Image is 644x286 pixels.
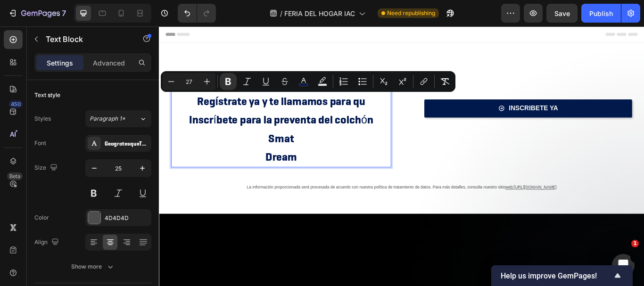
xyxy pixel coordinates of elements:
button: Publish [581,4,621,23]
a: web:[URL][DOMAIN_NAME] [404,183,463,191]
div: Show more [71,262,115,271]
strong: INSCRIBETE YA [408,91,465,99]
button: 7 [4,4,70,23]
span: Paragraph 1* [90,114,125,123]
span: Save [554,9,570,17]
iframe: Intercom live chat [612,254,635,277]
p: Advanced [93,58,125,68]
div: GeogrotesqueTRIAL-Bd [105,139,149,148]
p: Settings [47,58,73,68]
div: Undo/Redo [178,4,216,23]
div: Align [34,236,61,249]
button: Save [546,4,578,23]
p: Text Block [46,33,126,45]
button: Show survey - Help us improve GemPages! [501,270,623,281]
div: Styles [34,114,51,123]
div: Size [34,162,59,174]
iframe: Design area [159,26,644,286]
div: Text style [34,91,60,99]
p: 7 [62,8,66,19]
div: 4D4D4D [105,214,149,222]
button: Show more [34,258,151,275]
a: INSCRIBETE YA [309,85,552,106]
button: Paragraph 1* [85,110,151,127]
span: / [280,8,282,18]
div: Beta [7,172,23,180]
span: 1 [631,240,639,247]
u: web:[URL][DOMAIN_NAME] [404,185,463,190]
div: Publish [589,8,613,18]
div: Font [34,139,46,147]
span: FERIA DEL HOGAR IAC [284,8,355,18]
div: Color [34,213,49,222]
span: Need republishing [387,9,435,17]
span: Help us improve GemPages! [501,271,612,280]
div: 450 [9,100,23,108]
div: Editor contextual toolbar [161,71,455,92]
span: La información proporcionada será procesada de acuerdo con nuestra política de tratamiento de dat... [102,185,404,190]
